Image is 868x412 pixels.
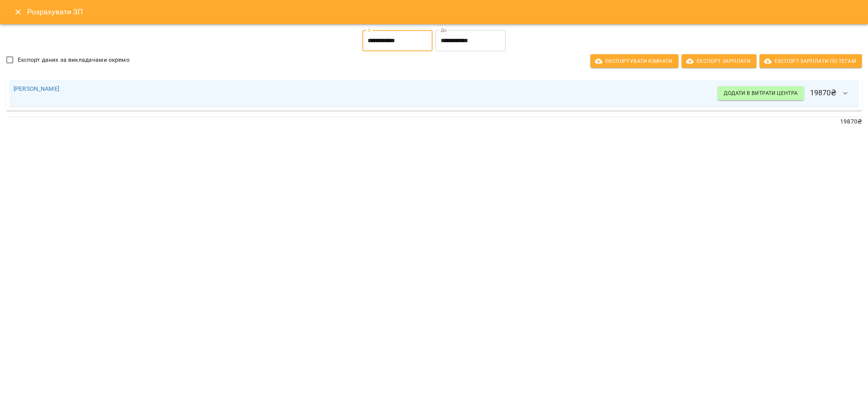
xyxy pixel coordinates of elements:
[27,6,859,18] h6: Розрахувати ЗП
[596,56,672,66] span: Експортувати кімнати
[14,85,59,92] a: [PERSON_NAME]
[718,84,854,102] h6: 19870 ₴
[18,55,130,64] span: Експорт даних за викладачами окремо
[688,56,750,66] span: Експорт Зарплати
[724,89,798,98] span: Додати в витрати центра
[6,117,862,126] p: 19870 ₴
[590,54,679,68] button: Експортувати кімнати
[759,54,862,68] button: Експорт Зарплати по тегам
[682,54,756,68] button: Експорт Зарплати
[9,3,27,21] button: Close
[718,86,804,100] button: Додати в витрати центра
[766,56,856,66] span: Експорт Зарплати по тегам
